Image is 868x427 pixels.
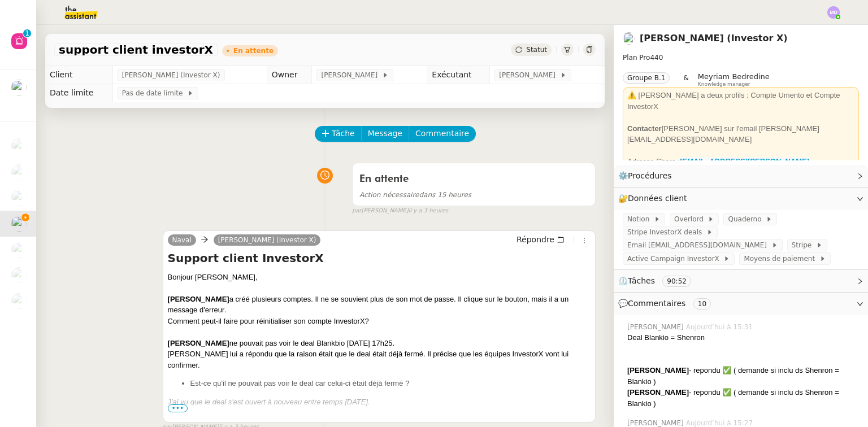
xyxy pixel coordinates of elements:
span: Plan Pro [623,54,650,62]
small: [PERSON_NAME] [352,206,448,216]
button: Tâche [315,126,362,142]
span: Notion [627,213,654,225]
nz-tag: 10 [693,298,711,310]
img: users%2F9mvJqJUvllffspLsQzytnd0Nt4c2%2Favatar%2F82da88e3-d90d-4e39-b37d-dcb7941179ae [11,190,27,206]
img: users%2FUWPTPKITw0gpiMilXqRXG5g9gXH3%2Favatar%2F405ab820-17f5-49fd-8f81-080694535f4d [11,216,27,232]
span: Moyens de paiement [744,253,819,264]
div: [PERSON_NAME] sur l'email [PERSON_NAME][EMAIL_ADDRESS][DOMAIN_NAME] [627,123,854,145]
span: ⚙️ [618,169,677,182]
strong: [PERSON_NAME] [168,339,229,347]
strong: Contacter [627,124,662,133]
em: J'ai vu que le deal s'est ouvert à nouveau entre temps [DATE]. [168,398,370,406]
td: Exécutant [427,66,490,84]
span: Knowledge manager [698,81,750,88]
span: Commentaires [628,299,685,308]
button: Répondre [513,233,568,246]
div: Bonjour [PERSON_NAME], [168,272,591,283]
span: Overlord [674,213,708,225]
strong: [PERSON_NAME] [627,388,689,396]
span: dans 15 heures [359,191,471,199]
a: [PERSON_NAME] (Investor X) [214,235,321,245]
span: Message [368,127,402,140]
div: Comment peut-il faire pour réinitialiser son compte InvestorX? [168,316,591,327]
span: [PERSON_NAME] [499,69,559,81]
span: [PERSON_NAME] [321,69,381,81]
a: [PERSON_NAME] (Investor X) [640,33,788,43]
li: Est-ce qu'il ne pouvait pas voir le deal car celui-ci était déjà fermé ? [190,378,591,389]
nz-badge-sup: 1 [23,29,31,37]
div: [PERSON_NAME] lui a répondu que la raison était que le deal était déjà fermé. Il précise que les ... [168,348,591,371]
div: - repondu ✅ ( demande si inclu ds Shenron = Blankio ) [627,387,859,409]
span: Naval [172,236,192,244]
nz-tag: Groupe B.1 [623,72,670,84]
span: En attente [359,174,409,184]
span: Stripe [792,239,816,251]
span: Aujourd’hui à 15:31 [686,322,755,332]
strong: [PERSON_NAME] [168,295,229,303]
img: svg [827,6,840,19]
span: Pas de date limite [122,88,187,99]
td: Date limite [45,84,112,102]
strong: [PERSON_NAME] [627,366,689,374]
div: Deal Blankio = Shenron [627,332,859,343]
span: & [683,72,688,87]
img: users%2F9mvJqJUvllffspLsQzytnd0Nt4c2%2Favatar%2F82da88e3-d90d-4e39-b37d-dcb7941179ae [11,293,27,309]
span: Commentaire [415,127,469,140]
div: ⏲️Tâches 90:52 [614,270,868,292]
img: users%2F9mvJqJUvllffspLsQzytnd0Nt4c2%2Favatar%2F82da88e3-d90d-4e39-b37d-dcb7941179ae [11,138,27,154]
div: Adresse Share : [627,156,854,178]
img: users%2F9mvJqJUvllffspLsQzytnd0Nt4c2%2Favatar%2F82da88e3-d90d-4e39-b37d-dcb7941179ae [11,80,27,95]
span: ••• [168,404,188,412]
td: Client [45,66,112,84]
span: par [352,206,362,216]
a: [EMAIL_ADDRESS][PERSON_NAME][DOMAIN_NAME] [627,157,809,177]
div: a créé plusieurs comptes. Il ne se souvient plus de son mot de passe. Il clique sur le bouton, ma... [168,294,591,316]
div: 🔐Données client [614,188,868,210]
div: 💬Commentaires 10 [614,293,868,315]
span: Procédures [628,171,672,180]
h4: Support client InvestorX [168,250,591,266]
span: support client investorX [59,44,213,55]
img: users%2F9mvJqJUvllffspLsQzytnd0Nt4c2%2Favatar%2F82da88e3-d90d-4e39-b37d-dcb7941179ae [11,164,27,180]
span: Statut [526,46,547,54]
td: Owner [267,66,312,84]
span: Quaderno [728,213,766,225]
span: Données client [628,194,687,203]
span: Active Campaign InvestorX [627,253,723,264]
span: Tâches [628,276,655,285]
span: [PERSON_NAME] [627,322,686,332]
span: Email [EMAIL_ADDRESS][DOMAIN_NAME] [627,239,771,251]
span: Tâche [332,127,355,140]
div: ⚙️Procédures [614,165,868,187]
span: ⏲️ [618,276,701,285]
span: il y a 3 heures [409,206,449,216]
span: Répondre [517,234,554,245]
img: users%2FUWPTPKITw0gpiMilXqRXG5g9gXH3%2Favatar%2F405ab820-17f5-49fd-8f81-080694535f4d [623,32,635,45]
img: users%2FHIWaaSoTa5U8ssS5t403NQMyZZE3%2Favatar%2Fa4be050e-05fa-4f28-bbe7-e7e8e4788720 [11,242,27,258]
div: En attente [233,47,274,54]
nz-tag: 90:52 [662,276,691,287]
div: ⚠️ [PERSON_NAME] a deux profils : Compte Umento et Compte InvestorX [627,90,854,112]
div: - repondu ✅ ( demande si inclu ds Shenron = Blankio ) [627,365,859,387]
button: Message [361,126,409,142]
span: Meyriam Bedredine [698,72,770,81]
span: Stripe InvestorX deals [627,226,706,238]
span: 440 [650,54,663,62]
img: users%2F9mvJqJUvllffspLsQzytnd0Nt4c2%2Favatar%2F82da88e3-d90d-4e39-b37d-dcb7941179ae [11,267,27,283]
span: Action nécessaire [359,191,419,199]
button: Commentaire [409,126,476,142]
span: 🔐 [618,192,692,205]
span: [PERSON_NAME] (Investor X) [122,69,220,81]
p: 1 [25,29,29,40]
app-user-label: Knowledge manager [698,72,770,87]
div: ne pouvait pas voir le deal Blankbio [DATE] 17h25. [168,338,591,349]
span: 💬 [618,299,715,308]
